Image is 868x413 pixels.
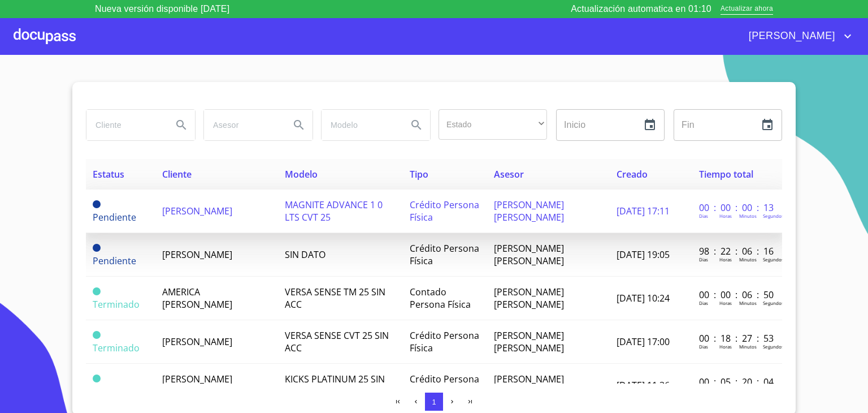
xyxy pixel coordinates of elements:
[95,2,229,16] p: Nueva versión disponible [DATE]
[93,200,101,208] span: Pendiente
[740,27,841,45] span: [PERSON_NAME]
[739,256,757,263] p: Minutos
[699,343,708,350] p: Dias
[763,343,784,350] p: Segundos
[285,199,383,223] span: MAGNITE ADVANCE 1 0 LTS CVT 25
[162,286,232,311] span: AMERICA [PERSON_NAME]
[410,286,471,311] span: Contado Persona Física
[162,248,232,261] span: [PERSON_NAME]
[162,205,232,217] span: [PERSON_NAME]
[617,292,670,304] span: [DATE] 10:24
[721,3,773,15] span: Actualizar ahora
[739,300,757,306] p: Minutos
[719,213,732,219] p: Horas
[571,2,711,16] p: Actualización automatica en 01:10
[494,286,564,311] span: [PERSON_NAME] [PERSON_NAME]
[162,335,232,348] span: [PERSON_NAME]
[699,245,775,257] p: 98 : 22 : 06 : 16
[617,248,670,261] span: [DATE] 19:05
[285,168,318,180] span: Modelo
[285,286,385,311] span: VERSA SENSE TM 25 SIN ACC
[425,393,443,411] button: 1
[439,109,547,140] div: ​
[617,379,670,392] span: [DATE] 11:36
[739,213,757,219] p: Minutos
[93,255,136,267] span: Pendiente
[494,168,524,180] span: Asesor
[410,329,479,354] span: Crédito Persona Física
[204,110,281,140] input: search
[617,335,670,348] span: [DATE] 17:00
[699,213,708,219] p: Dias
[162,373,232,398] span: [PERSON_NAME] [PERSON_NAME]
[494,373,564,398] span: [PERSON_NAME] [PERSON_NAME]
[93,168,124,180] span: Estatus
[93,331,101,339] span: Terminado
[763,300,784,306] p: Segundos
[494,329,564,354] span: [PERSON_NAME] [PERSON_NAME]
[403,111,430,139] button: Search
[699,332,775,345] p: 00 : 18 : 27 : 53
[719,300,732,306] p: Horas
[285,111,313,139] button: Search
[699,201,775,214] p: 00 : 00 : 00 : 13
[410,373,479,398] span: Crédito Persona Física
[617,168,648,180] span: Creado
[93,375,101,382] span: Terminado
[285,248,325,261] span: SIN DATO
[699,256,708,263] p: Dias
[494,242,564,267] span: [PERSON_NAME] [PERSON_NAME]
[719,256,732,263] p: Horas
[93,342,140,354] span: Terminado
[285,373,385,398] span: KICKS PLATINUM 25 SIN ACC
[740,27,854,45] button: account of current user
[410,242,479,267] span: Crédito Persona Física
[719,343,732,350] p: Horas
[699,289,775,301] p: 00 : 00 : 06 : 50
[93,211,136,223] span: Pendiente
[322,110,398,140] input: search
[699,168,753,180] span: Tiempo total
[494,199,564,223] span: [PERSON_NAME] [PERSON_NAME]
[93,287,101,295] span: Terminado
[410,168,428,180] span: Tipo
[763,256,784,263] p: Segundos
[410,199,479,223] span: Crédito Persona Física
[617,205,670,217] span: [DATE] 17:11
[285,329,389,354] span: VERSA SENSE CVT 25 SIN ACC
[432,398,436,406] span: 1
[699,376,775,388] p: 00 : 05 : 20 : 04
[93,244,101,252] span: Pendiente
[763,213,784,219] p: Segundos
[168,111,195,139] button: Search
[162,168,192,180] span: Cliente
[86,110,163,140] input: search
[93,298,140,311] span: Terminado
[699,300,708,306] p: Dias
[739,343,757,350] p: Minutos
